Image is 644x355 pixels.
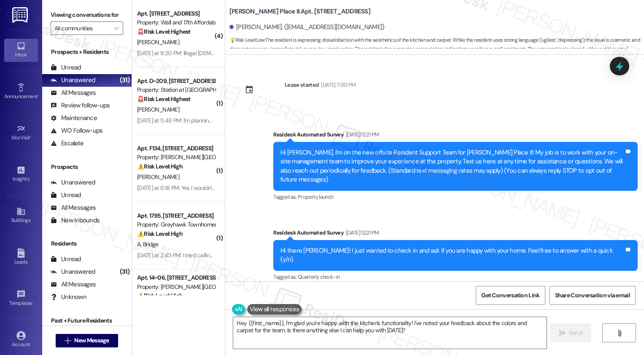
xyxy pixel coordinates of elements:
div: Property: [PERSON_NAME][GEOGRAPHIC_DATA] Townhomes [137,283,215,291]
a: Account [4,328,38,351]
div: Residesk Automated Survey [273,130,638,142]
span: : The resident is expressing dissatisfaction with the aesthetics of the kitchen and carpet. While... [229,36,644,54]
div: Property: Station at [GEOGRAPHIC_DATA][PERSON_NAME] [137,85,215,94]
div: Unanswered [51,178,95,187]
div: Hi there [PERSON_NAME]! I just wanted to check in and ask if you are happy with your home. Feel f... [280,246,624,264]
span: Property launch [298,193,333,200]
strong: ⚠️ Risk Level: High [137,292,183,299]
div: All Messages [51,203,96,212]
div: Property: [PERSON_NAME][GEOGRAPHIC_DATA] [137,153,215,162]
div: Apt. D~209, [STREET_ADDRESS] [137,77,215,85]
div: [DATE] at 8:20 PM: Illegal [DEMOGRAPHIC_DATA]. No mention of that [137,49,304,57]
div: Tagged as: [273,191,638,203]
div: Apt. 14~06, [STREET_ADDRESS][PERSON_NAME] [137,273,215,282]
div: [DATE] 12:21 PM [344,130,379,139]
span: A. Bridge [137,240,159,248]
div: Unread [51,191,81,200]
i:  [65,337,71,344]
div: Unread [51,63,81,72]
input: All communities [54,21,110,35]
span: [PERSON_NAME] [137,38,179,46]
button: Share Conversation via email [550,286,636,305]
div: Review follow-ups [51,101,110,110]
div: Past + Future Residents [42,316,132,325]
div: Residesk Automated Survey [273,228,638,240]
div: Lease started [285,80,319,89]
div: Prospects + Residents [42,48,132,56]
div: All Messages [51,280,96,289]
div: (31) [118,74,132,87]
strong: 💡 Risk Level: Low [229,37,265,43]
div: [PERSON_NAME]. ([EMAIL_ADDRESS][DOMAIN_NAME]) [229,23,385,32]
div: New Inbounds [51,216,100,225]
div: Residents [42,239,132,248]
div: Hi [PERSON_NAME], I'm on the new offsite Resident Support Team for [PERSON_NAME] Place II! My job... [280,148,624,184]
strong: 🚨 Risk Level: Highest [137,95,191,103]
i:  [114,25,119,32]
a: Leads [4,246,38,269]
div: Property: Wall and 17th Affordable [137,18,215,27]
span: • [30,133,32,139]
span: • [38,92,39,98]
div: WO Follow-ups [51,126,102,135]
div: (31) [118,265,132,278]
div: Apt. F134, [STREET_ADDRESS] [137,144,215,153]
div: Maintenance [51,114,97,123]
div: Apt. [STREET_ADDRESS] [137,9,215,18]
span: Quarterly check-in [298,273,340,280]
span: New Message [74,336,109,345]
button: New Message [56,334,118,347]
div: Prospects [42,163,132,171]
div: Escalate [51,139,84,148]
div: [DATE] at 5:48 PM: I'm planning on moving out of state [137,117,268,124]
div: Unanswered [51,76,95,85]
div: Tagged as: [273,271,638,283]
a: Insights • [4,163,38,186]
span: Get Conversation Link [481,291,539,300]
div: Property: Greyhawk Townhomes [137,220,215,229]
strong: ⚠️ Risk Level: High [137,230,183,238]
label: Viewing conversations for [51,8,123,21]
div: Unknown [51,293,86,302]
div: Unread [51,255,81,264]
button: Send [550,323,591,342]
b: [PERSON_NAME] Place II: Apt. [STREET_ADDRESS] [229,7,370,16]
span: [PERSON_NAME] [137,173,179,181]
button: Get Conversation Link [476,286,545,305]
i:  [616,330,622,336]
span: • [32,299,34,305]
div: [DATE] 7:00 PM [319,80,356,89]
div: Apt. 1795, [STREET_ADDRESS] [137,211,215,220]
strong: 🚨 Risk Level: Highest [137,28,191,35]
strong: ⚠️ Risk Level: High [137,163,183,170]
a: Site Visit • [4,122,38,144]
span: • [29,175,30,181]
span: Share Conversation via email [555,291,630,300]
div: Unanswered [51,267,95,276]
a: Inbox [4,39,38,61]
a: Templates • [4,287,38,310]
div: All Messages [51,88,96,97]
div: [DATE] 12:21 PM [344,228,379,237]
span: [PERSON_NAME] [137,106,179,113]
span: Send [569,328,582,337]
i:  [559,330,566,336]
textarea: Hey {{first_name}}, I'm glad you're happy with the kitchen's functionality! I've noted your feedb... [233,317,547,349]
img: ResiDesk Logo [12,7,30,23]
a: Buildings [4,204,38,227]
